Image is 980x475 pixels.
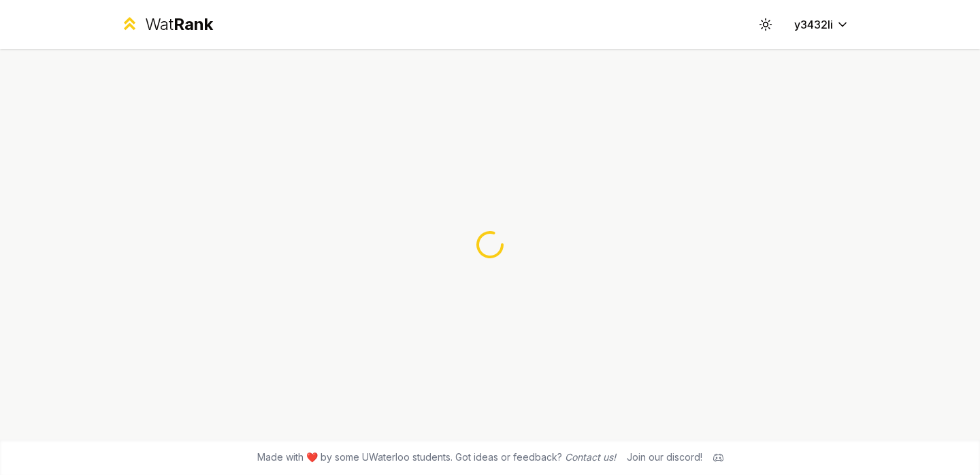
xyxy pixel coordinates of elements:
div: Join our discord! [627,450,702,464]
span: Made with ❤️ by some UWaterloo students. Got ideas or feedback? [257,450,616,464]
button: y3432li [783,12,860,37]
span: y3432li [794,16,833,33]
div: Wat [145,14,213,35]
a: Contact us! [565,451,616,463]
span: Rank [174,14,213,34]
a: WatRank [120,14,213,35]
